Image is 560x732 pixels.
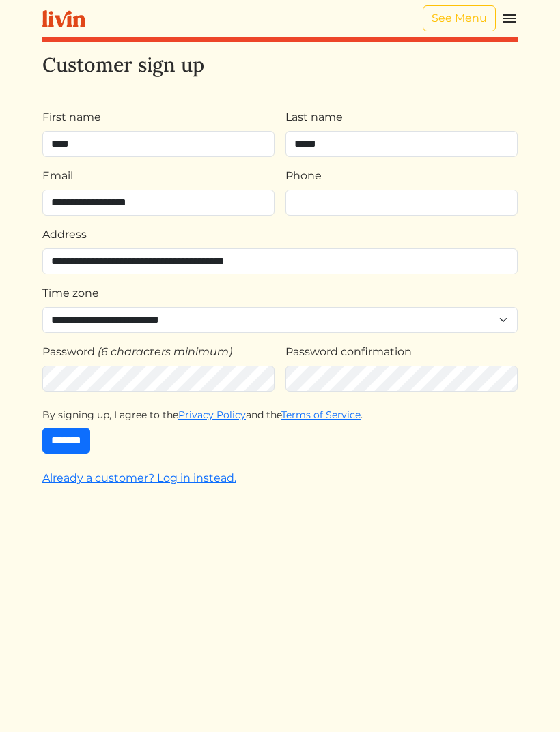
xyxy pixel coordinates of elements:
em: (6 characters minimum) [98,345,232,358]
div: By signing up, I agree to the and the . [42,408,518,422]
label: Email [42,168,73,184]
label: Time zone [42,285,99,302]
img: menu_hamburger-cb6d353cf0ecd9f46ceae1c99ecbeb4a00e71ca567a856bd81f57e9d8c17bb26.svg [501,10,518,27]
label: Password [42,344,95,360]
label: First name [42,109,101,126]
a: Privacy Policy [178,409,246,421]
label: Password confirmation [285,344,412,360]
a: Terms of Service [281,409,361,421]
label: Phone [285,168,322,184]
img: livin-logo-a0d97d1a881af30f6274990eb6222085a2533c92bbd1e4f22c21b4f0d0e3210c.svg [42,10,85,27]
h2: Customer sign up [42,53,518,76]
a: Already a customer? Log in instead. [42,471,236,484]
a: See Menu [423,5,496,31]
label: Address [42,226,87,243]
label: Last name [285,109,343,126]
